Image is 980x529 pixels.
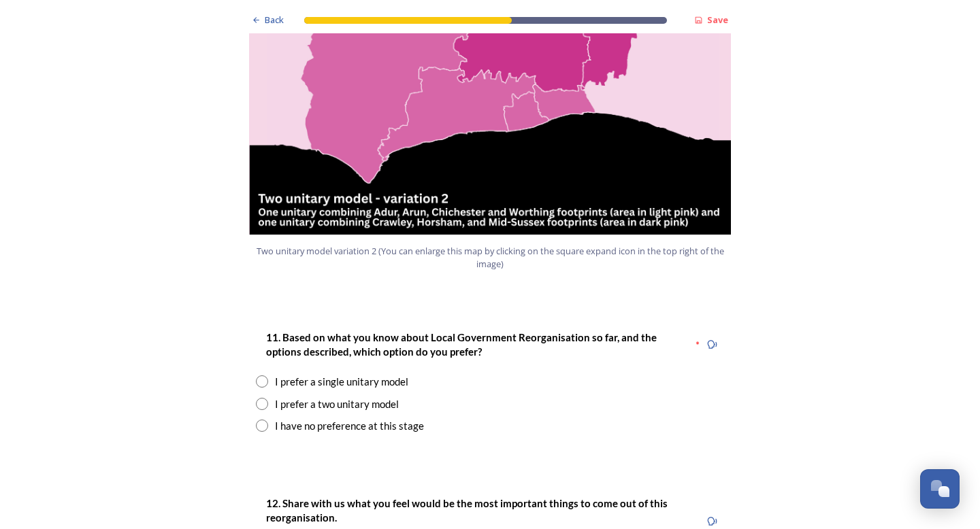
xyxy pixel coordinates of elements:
button: Open Chat [920,469,960,509]
strong: Save [707,14,728,26]
span: Back [265,14,284,27]
strong: 11. Based on what you know about Local Government Reorganisation so far, and the options describe... [266,331,659,358]
div: I prefer a two unitary model [275,396,399,412]
div: I have no preference at this stage [275,418,424,434]
strong: 12. Share with us what you feel would be the most important things to come out of this reorganisa... [266,497,670,524]
span: Two unitary model variation 2 (You can enlarge this map by clicking on the square expand icon in ... [255,245,725,271]
div: I prefer a single unitary model [275,374,408,390]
